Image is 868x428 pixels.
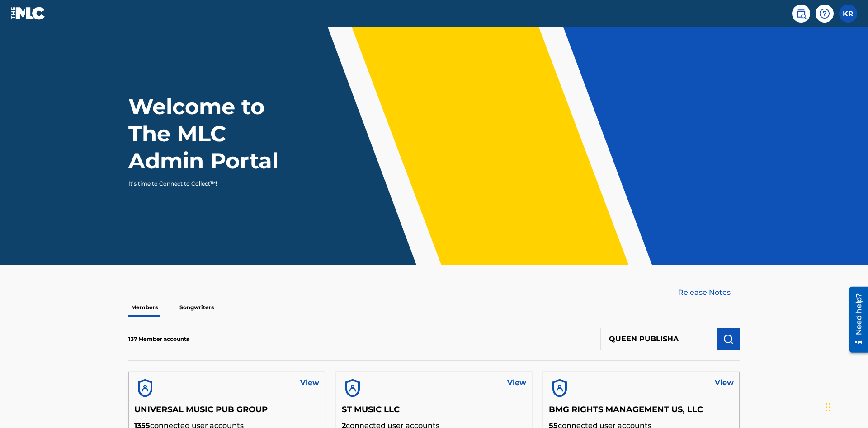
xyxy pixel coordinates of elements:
p: Members [128,298,160,317]
h5: BMG RIGHTS MANAGEMENT US, LLC [549,405,734,420]
img: account [134,377,156,399]
img: account [342,377,363,399]
p: Songwriters [177,298,217,317]
iframe: Resource Center [843,283,868,357]
img: MLC Logo [11,7,46,20]
img: Search Works [723,334,734,344]
iframe: Chat Widget [823,385,868,428]
a: View [300,377,319,388]
h5: ST MUSIC LLC [342,405,527,420]
div: Help [816,5,834,23]
p: It's time to Connect to Collect™! [128,180,285,188]
div: Drag [826,394,831,421]
a: Public Search [792,5,810,23]
img: help [819,8,830,19]
a: Release Notes [678,287,740,298]
p: 137 Member accounts [128,335,189,343]
h5: UNIVERSAL MUSIC PUB GROUP [134,405,319,420]
img: search [796,8,807,19]
img: account [549,377,571,399]
a: View [715,377,734,388]
input: Search Members [600,328,717,350]
h1: Welcome to The MLC Admin Portal [128,93,297,174]
a: View [507,377,526,388]
div: User Menu [839,5,857,23]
